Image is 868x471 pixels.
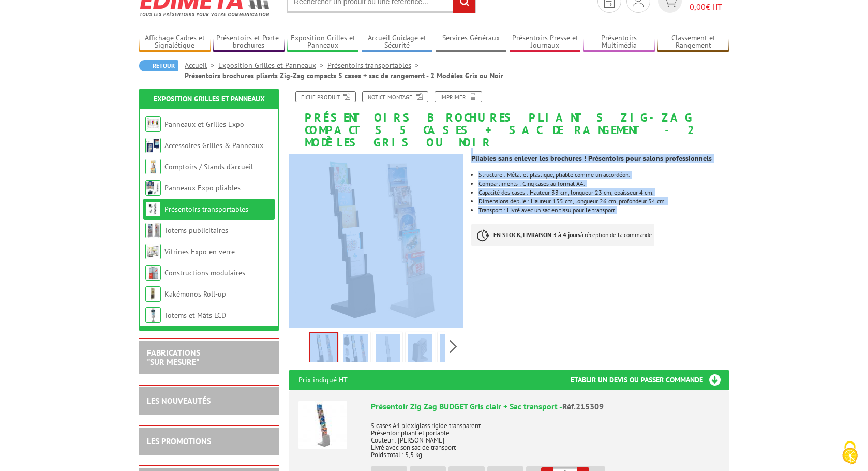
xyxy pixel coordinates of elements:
[478,198,729,204] li: Dimensions déplié : Hauteur 135 cm, longueur 26 cm, profondeur 34 cm.
[164,289,226,299] a: Kakémonos Roll-up
[164,311,226,320] a: Totems et Mâts LCD
[362,34,433,51] a: Accueil Guidage et Sécurité
[435,91,482,102] a: Imprimer
[147,347,200,367] a: FABRICATIONS"Sur Mesure"
[562,401,604,411] span: Réf.215309
[218,61,327,70] a: Exposition Grilles et Panneaux
[164,204,248,214] a: Présentoirs transportables
[145,244,161,259] img: Vitrines Expo en verre
[408,334,432,366] img: presentoir_zig_zag_budget_sac_transport_215309_vide_plie.jpg
[478,189,729,196] li: Capacité des cases : Hauteur 33 cm, longueur 23 cm, épaisseur 4 cm.
[164,183,241,193] a: Panneaux Expo pliables
[310,333,337,365] img: presentoirs_zig_zag_noir_deplie_gris_noir_215309_213200_fiche_presentation.jpg
[145,116,161,132] img: Panneaux et Grilles Expo
[571,370,729,390] h3: Etablir un devis ou passer commande
[287,34,358,51] a: Exposition Grilles et Panneaux
[164,268,245,277] a: Constructions modulaires
[145,201,161,217] img: Présentoirs transportables
[298,370,348,390] p: Prix indiqué HT
[478,207,729,213] li: Transport : Livré avec un sac en tissu pour le transport.
[139,34,211,51] a: Affichage Cadres et Signalétique
[478,172,729,178] div: Structure : Métal et plastique, pliable comme un accordéon.
[185,70,503,81] li: Présentoirs brochures pliants Zig-Zag compacts 5 cases + sac de rangement - 2 Modèles Gris ou Noir
[164,141,263,150] a: Accessoires Grilles & Panneaux
[295,91,356,102] a: Fiche produit
[327,61,423,70] a: Présentoirs transportables
[145,223,161,238] img: Totems publicitaires
[837,440,863,466] img: Cookies (fenêtre modale)
[362,91,428,102] a: Notice Montage
[145,307,161,323] img: Totems et Mâts LCD
[164,120,244,129] a: Panneaux et Grilles Expo
[371,415,720,459] p: 5 cases A4 plexiglass rigide transparent Présentoir pliant et portable Couleur : [PERSON_NAME] Li...
[145,265,161,281] img: Constructions modulaires
[281,91,737,149] h1: Présentoirs brochures pliants Zig-Zag compacts 5 cases + sac de rangement - 2 Modèles Gris ou Noir
[145,138,161,153] img: Accessoires Grilles & Panneaux
[145,286,161,302] img: Kakémonos Roll-up
[164,162,253,171] a: Comptoirs / Stands d'accueil
[471,224,654,246] p: à réception de la commande
[510,34,581,51] a: Présentoirs Presse et Journaux
[145,180,161,196] img: Panneaux Expo pliables
[657,34,729,51] a: Classement et Rangement
[164,226,228,235] a: Totems publicitaires
[147,395,211,406] a: LES NOUVEAUTÉS
[690,2,706,12] span: 0,00
[213,34,285,51] a: Présentoirs et Porte-brochures
[493,231,580,239] strong: EN STOCK, LIVRAISON 3 à 4 jours
[343,334,368,366] img: presentoirs_zig_zag_noir_deplies_gris_noir_215309_213200_avec_sac_pliees_exemples.jpg
[289,154,463,329] img: presentoirs_zig_zag_noir_deplie_gris_noir_215309_213200_fiche_presentation.jpg
[185,61,218,70] a: Accueil
[145,159,161,174] img: Comptoirs / Stands d'accueil
[583,34,655,51] a: Présentoirs Multimédia
[164,247,235,256] a: Vitrines Expo en verre
[448,338,458,355] span: Next
[371,401,720,413] div: Présentoir Zig Zag BUDGET Gris clair + Sac transport -
[478,181,729,187] li: Compartiments : Cinq cases au format A4.
[436,34,507,51] a: Services Généraux
[440,334,465,366] img: presentoirs_zig_zag_noir_plie_noir_213200-2.jpg
[471,155,729,161] p: Pliables sans enlever les brochures ! Présentoirs pour salons professionnels
[139,60,178,71] a: Retour
[832,436,868,471] button: Cookies (fenêtre modale)
[376,334,400,366] img: presentoir_zig_zag_budget_sac_transport_215309_vide_deplie.jpg
[147,436,211,446] a: LES PROMOTIONS
[298,401,347,449] img: Présentoir Zig Zag BUDGET Gris clair + Sac transport
[154,94,265,104] a: Exposition Grilles et Panneaux
[690,1,729,13] span: € HT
